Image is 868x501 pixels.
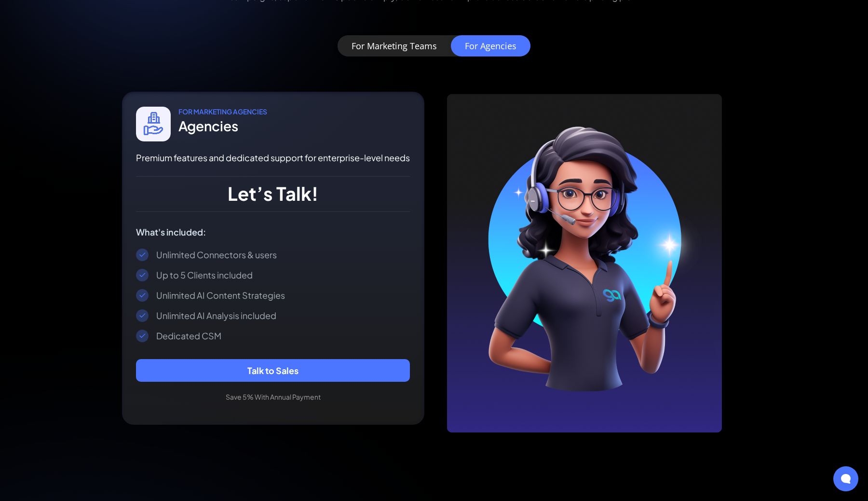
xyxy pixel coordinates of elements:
[156,330,221,342] div: Dedicated CSM
[136,188,410,199] div: Let’s Talk!
[136,359,410,382] a: Talk to Sales
[136,393,410,401] div: Save 5% With Annual Payment
[156,249,277,261] div: Unlimited Connectors & users
[156,310,276,321] div: Unlimited AI Analysis included
[136,151,410,164] p: Premium features and dedicated support for enterprise-level needs
[156,290,285,301] div: Unlimited AI Content Strategies
[136,227,410,237] div: What's included:
[465,41,516,51] div: For Agencies
[352,41,437,51] div: For Marketing Teams
[178,107,267,116] div: for MARKETING AGENCIES
[178,116,267,136] div: Agencies
[156,269,253,281] div: Up to 5 Clients included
